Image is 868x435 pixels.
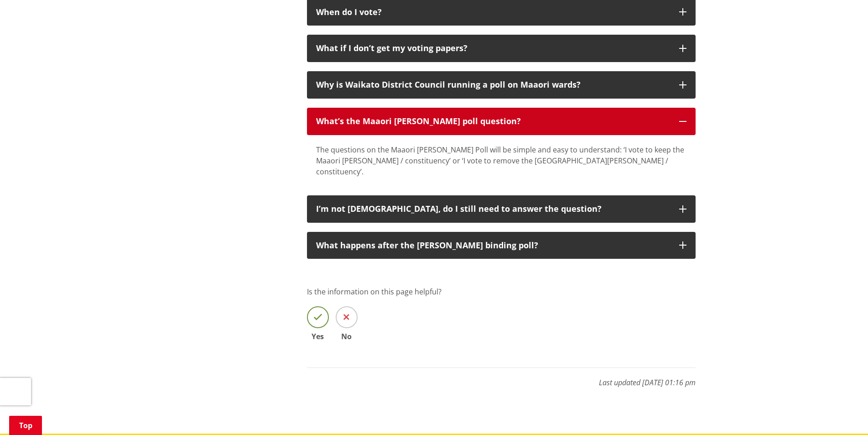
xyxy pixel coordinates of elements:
[316,204,670,214] div: I’m not [DEMOGRAPHIC_DATA], do I still need to answer the question?
[307,286,696,297] p: Is the information on this page helpful?
[9,416,42,435] a: Top
[307,195,696,223] button: I’m not [DEMOGRAPHIC_DATA], do I still need to answer the question?
[307,367,696,388] p: Last updated [DATE] 01:16 pm
[307,71,696,99] button: Why is Waikato District Council running a poll on Maaori wards?
[316,44,670,53] div: What if I don’t get my voting papers?
[307,108,696,135] button: What’s the Maaori [PERSON_NAME] poll question?
[316,117,670,126] div: What’s the Maaori [PERSON_NAME] poll question?
[307,333,329,340] span: Yes
[316,144,686,177] div: The questions on the Maaori [PERSON_NAME] Poll will be simple and easy to understand: ‘I vote to ...
[307,232,696,259] button: What happens after the [PERSON_NAME] binding poll?
[316,8,670,17] div: When do I vote?
[336,333,358,340] span: No
[307,35,696,62] button: What if I don’t get my voting papers?
[316,241,670,250] div: What happens after the [PERSON_NAME] binding poll?
[316,80,670,89] div: Why is Waikato District Council running a poll on Maaori wards?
